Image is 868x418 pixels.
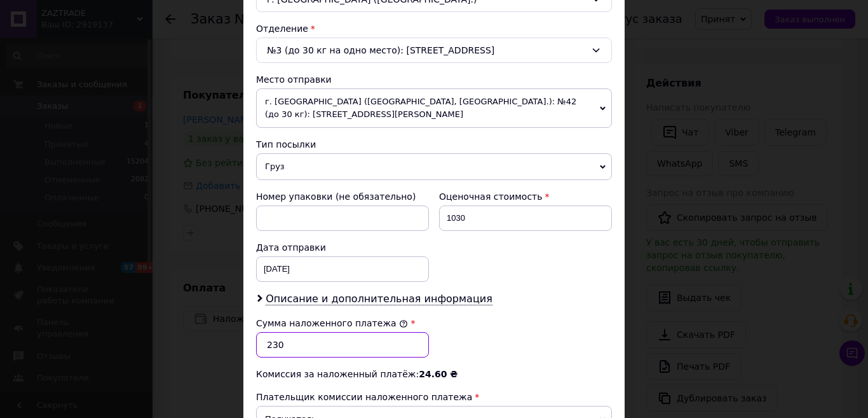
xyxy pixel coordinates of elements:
[419,369,458,379] span: 24.60 ₴
[256,190,429,203] div: Номер упаковки (не обязательно)
[256,153,612,180] span: Груз
[256,88,612,128] span: г. [GEOGRAPHIC_DATA] ([GEOGRAPHIC_DATA], [GEOGRAPHIC_DATA].): №42 (до 30 кг): [STREET_ADDRESS][PE...
[256,74,332,85] span: Место отправки
[256,22,612,35] div: Отделение
[439,190,612,203] div: Оценочная стоимость
[256,392,472,402] span: Плательщик комиссии наложенного платежа
[256,38,612,63] div: №3 (до 30 кг на одно место): [STREET_ADDRESS]
[256,368,612,380] div: Комиссия за наложенный платёж:
[266,293,492,305] span: Описание и дополнительная информация
[256,139,316,150] span: Тип посылки
[256,241,429,254] div: Дата отправки
[256,318,408,328] label: Сумма наложенного платежа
